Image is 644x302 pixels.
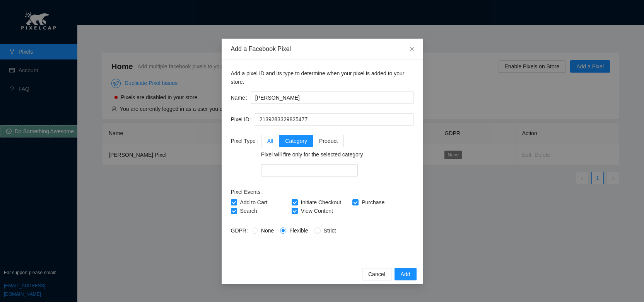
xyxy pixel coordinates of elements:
label: GDPR [231,224,252,237]
span: Category [285,138,307,144]
span: Product [319,138,338,144]
span: All [267,138,273,144]
label: Pixel Events [231,186,266,198]
span: Add [401,270,410,278]
p: Add a pixel ID and its type to determine when your pixel is added to your store. [231,69,413,86]
span: Add to Cart [237,199,271,205]
p: Pixel will fire only for the selected category [261,150,363,159]
span: Initiate Checkout [298,199,344,205]
input: Enter pixel ID [255,113,413,126]
span: Strict [321,227,339,234]
span: None [258,227,277,234]
span: close [409,46,415,52]
label: Pixel ID [231,113,255,126]
span: Cancel [368,270,385,278]
span: Search [237,208,260,214]
span: Flexible [286,227,311,234]
button: Add [395,268,417,280]
input: Name the pixel whatever you want [251,92,413,104]
button: Cancel [362,268,391,280]
span: Purchase [359,199,388,205]
div: Add a Facebook Pixel [231,45,413,53]
label: Pixel Type [231,135,261,147]
span: View Content [298,208,336,214]
button: Close [401,39,423,60]
label: Name [231,92,251,104]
